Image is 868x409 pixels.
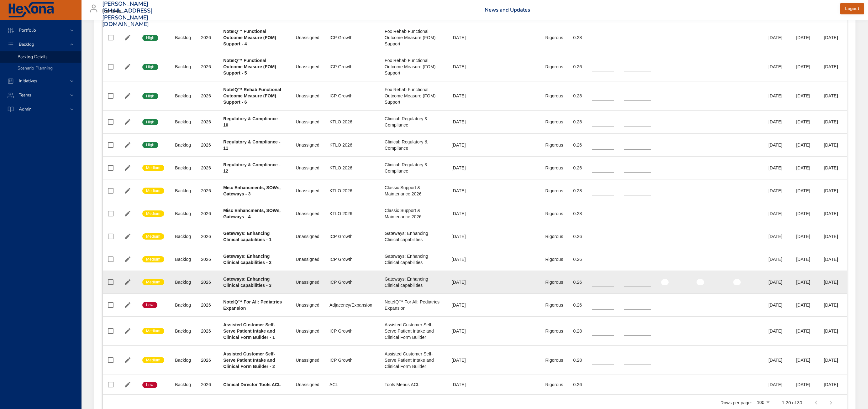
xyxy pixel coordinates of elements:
[201,357,213,363] div: 2026
[768,142,786,148] div: [DATE]
[573,165,582,171] div: 0.26
[385,28,442,47] div: Fox Rehab Functional Outcome Measure (FOM) Support
[545,165,563,171] div: Rigorous
[175,210,191,217] div: Backlog
[796,381,814,388] div: [DATE]
[175,93,191,99] div: Backlog
[329,279,375,285] div: ICP Growth
[573,233,582,240] div: 0.26
[296,93,319,99] div: Unassigned
[545,328,563,334] div: Rigorous
[768,165,786,171] div: [DATE]
[768,328,786,334] div: [DATE]
[223,139,281,151] b: Regulatory & Compliance - 11
[573,119,582,125] div: 0.28
[824,210,842,217] div: [DATE]
[824,233,842,240] div: [DATE]
[175,142,191,148] div: Backlog
[452,328,483,334] div: [DATE]
[175,381,191,388] div: Backlog
[223,116,281,127] b: Regulatory & Compliance - 10
[545,381,563,388] div: Rigorous
[296,279,319,285] div: Unassigned
[14,106,37,112] span: Admin
[14,78,42,84] span: Initiatives
[18,65,53,71] span: Scenario Planning
[796,256,814,262] div: [DATE]
[796,64,814,70] div: [DATE]
[223,185,281,196] b: Misc Enhancments, SOWs, Gateways - 3
[175,256,191,262] div: Backlog
[845,5,859,13] span: Logout
[824,165,842,171] div: [DATE]
[824,34,842,41] div: [DATE]
[223,351,275,369] b: Assisted Customer Self-Serve Patient Intake and Clinical Form Builder - 2
[14,92,36,98] span: Teams
[796,210,814,217] div: [DATE]
[385,253,442,266] div: Gateways: Enhancing Clinical capabilities
[142,165,164,171] span: Medium
[824,328,842,334] div: [DATE]
[142,234,164,239] span: Medium
[385,276,442,288] div: Gateways: Enhancing Clinical capabilities
[796,233,814,240] div: [DATE]
[385,299,442,311] div: NoteIQ™ For All: Pediatrics Expansion
[573,328,582,334] div: 0.28
[223,322,275,340] b: Assisted Customer Self-Serve Patient Intake and Clinical Form Builder - 1
[201,188,213,194] div: 2026
[296,119,319,125] div: Unassigned
[824,119,842,125] div: [DATE]
[223,208,281,219] b: Misc Enhancments, SOWs, Gateways - 4
[123,326,132,336] button: Edit Project Details
[573,302,582,308] div: 0.26
[545,210,563,217] div: Rigorous
[329,64,375,70] div: ICP Growth
[452,302,483,308] div: [DATE]
[142,35,158,41] span: High
[329,328,375,334] div: ICP Growth
[201,302,213,308] div: 2026
[768,381,786,388] div: [DATE]
[329,142,375,148] div: KTLO 2026
[123,232,132,241] button: Edit Project Details
[142,302,157,308] span: Low
[123,277,132,287] button: Edit Project Details
[796,357,814,363] div: [DATE]
[452,357,483,363] div: [DATE]
[385,207,442,220] div: Classic Support & Maintenance 2026
[142,279,164,285] span: Medium
[385,57,442,76] div: Fox Rehab Functional Outcome Measure (FOM) Support
[175,188,191,194] div: Backlog
[768,188,786,194] div: [DATE]
[824,93,842,99] div: [DATE]
[175,233,191,240] div: Backlog
[485,6,530,13] a: News and Updates
[545,233,563,240] div: Rigorous
[452,165,483,171] div: [DATE]
[18,54,48,60] span: Backlog Details
[824,142,842,148] div: [DATE]
[573,210,582,217] div: 0.28
[201,279,213,285] div: 2026
[296,357,319,363] div: Unassigned
[573,93,582,99] div: 0.28
[142,93,158,99] span: High
[123,355,132,365] button: Edit Project Details
[824,302,842,308] div: [DATE]
[545,302,563,308] div: Rigorous
[768,233,786,240] div: [DATE]
[545,93,563,99] div: Rigorous
[840,3,864,15] button: Logout
[223,162,281,173] b: Regulatory & Compliance - 12
[201,119,213,125] div: 2026
[142,382,157,388] span: Low
[223,58,276,75] b: NoteIQ™ Functional Outcome Measure (FOM) Support - 5
[796,119,814,125] div: [DATE]
[329,34,375,41] div: ICP Growth
[201,165,213,171] div: 2026
[573,357,582,363] div: 0.28
[385,184,442,197] div: Classic Support & Maintenance 2026
[175,328,191,334] div: Backlog
[296,328,319,334] div: Unassigned
[329,302,375,308] div: Adjacency/Expansion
